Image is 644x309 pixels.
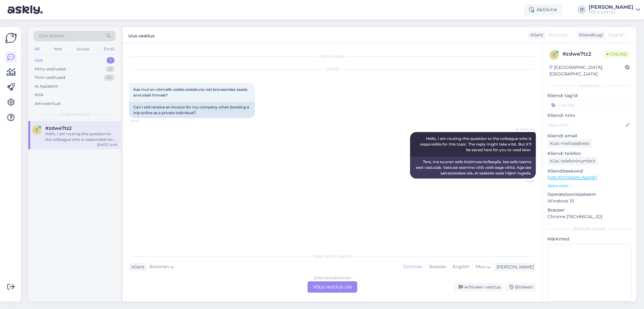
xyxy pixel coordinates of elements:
div: Arhiveeritud [35,101,60,107]
p: Kliendi nimi [547,112,631,119]
a: [URL][DOMAIN_NAME] [547,175,597,180]
p: Kliendi email [547,133,631,139]
div: Kliendi info [547,83,631,89]
div: Estonian [400,262,426,272]
input: Lisa tag [547,100,631,110]
span: Estonian [150,263,169,270]
div: 1 [107,57,114,63]
div: Klient [129,264,144,270]
p: Brauser [547,207,631,213]
div: Klient [528,32,543,38]
div: Tere, ma suunan selle küsimuse kolleegile, kes selle teema eest vastutab. Vastuse saamine võib ve... [410,157,536,179]
div: Minu vestlused [35,66,66,72]
div: 23 [104,74,114,81]
div: [DATE] [129,67,536,72]
div: [DATE] 14:49 [97,142,117,147]
div: Uus [35,57,43,63]
div: Küsi telefoninumbrit [547,157,598,165]
div: AI Assistent [35,83,58,90]
span: Muu [476,264,486,269]
a: [PERSON_NAME]TEZ TOUR OÜ [589,5,640,15]
div: Web [53,45,64,53]
p: Vaata edasi ... [547,183,631,189]
div: Valige keel ja vastake [129,253,536,259]
img: Askly Logo [5,32,17,44]
div: Arhiveeri vestlus [455,283,503,291]
span: Online [604,51,630,58]
div: # zdwe7tz2 [563,50,604,58]
div: Can I still receive an invoice for my company when booking a trip online as a private individual? [129,102,255,118]
span: z [36,128,38,132]
div: Kõik [35,92,44,98]
div: English [449,262,472,272]
span: z [553,52,555,57]
input: Lisa nimi [548,122,624,129]
div: TEZ TOUR OÜ [589,10,633,15]
span: AI Assistent [510,127,534,132]
div: 3 [106,66,114,72]
p: Kliendi tag'id [547,92,631,99]
span: Estonian [549,32,568,38]
span: Uued vestlused [60,112,89,117]
span: 14:49 [510,179,534,184]
label: Uus vestlus [128,31,154,39]
p: Kliendi telefon [547,150,631,157]
p: Operatsioonisüsteem [547,191,631,198]
div: Klienditugi [576,32,603,38]
div: Blokeeri [506,283,536,291]
p: Märkmed [547,236,631,242]
div: Hello, I am routing this question to the colleague who is responsible for this topic. The reply m... [45,131,117,142]
div: All [33,45,41,53]
span: Hello, I am routing this question to the colleague who is responsible for this topic. The reply m... [420,136,532,152]
div: Email [103,45,116,53]
div: Russian [426,262,449,272]
div: Tiimi vestlused [35,74,65,81]
div: [PERSON_NAME] [589,5,633,10]
div: [PERSON_NAME] [494,264,534,270]
span: 14:48 [131,119,154,123]
div: Küsi meiliaadressi [547,139,592,148]
span: #zdwe7tz2 [45,125,72,131]
div: Socials [75,45,91,53]
span: Kas mul on võimalik veebis eraisikuna reis broneerides saada arve siiski firmale? [133,87,248,97]
p: Windows 10 [547,198,631,204]
div: Vestlus algas [129,53,536,59]
div: [GEOGRAPHIC_DATA], [GEOGRAPHIC_DATA] [549,64,625,77]
p: Klienditeekond [547,168,631,174]
div: Võta vestlus üle [308,281,357,293]
div: [PERSON_NAME] [547,226,631,232]
div: IT [577,5,586,14]
div: Aktiivne [524,4,562,15]
div: Estonian to Estonian [314,275,351,281]
span: Otsi kliente [39,33,64,39]
p: Chrome [TECHNICAL_ID] [547,213,631,220]
span: English [608,32,625,38]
